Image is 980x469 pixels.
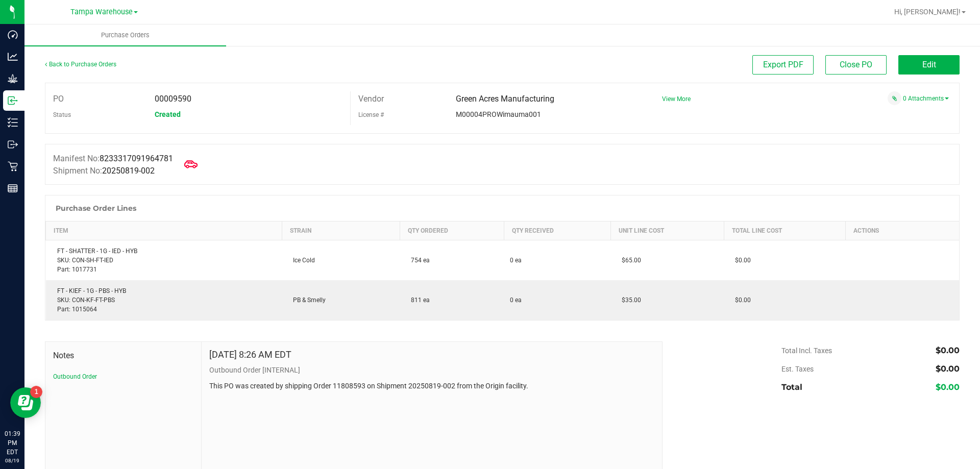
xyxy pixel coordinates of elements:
[30,386,42,398] iframe: Resource center unread badge
[100,154,173,163] span: 8233317091964781
[825,55,887,75] button: Close PO
[8,95,18,106] inline-svg: Inbound
[456,110,541,118] span: M00004PROWimauma001
[56,204,136,212] h1: Purchase Order Lines
[53,107,71,122] label: Status
[180,153,202,176] span: Mark as Arrived
[617,297,641,304] span: $35.00
[936,364,960,374] span: $0.00
[5,429,20,457] p: 01:39 PM EDT
[406,297,430,304] span: 811 ea
[781,347,832,355] span: Total Incl. Taxes
[610,221,724,240] th: Unit Line Cost
[504,221,610,240] th: Qty Received
[10,387,41,418] iframe: Resource center
[53,91,64,107] label: PO
[282,221,400,240] th: Strain
[903,95,949,102] a: 0 Attachments
[52,246,276,274] div: FT - SHATTER - 1G - IED - HYB SKU: CON-SH-FT-IED Part: 1017731
[53,372,97,381] button: Outbound Order
[894,8,961,16] span: Hi, [PERSON_NAME]!
[8,30,18,40] inline-svg: Dashboard
[5,457,20,464] p: 08/19
[730,257,751,264] span: $0.00
[53,165,155,177] label: Shipment No:
[87,31,163,40] span: Purchase Orders
[155,110,181,118] span: Created
[358,91,384,107] label: Vendor
[8,73,18,84] inline-svg: Grow
[898,55,960,75] button: Edit
[155,94,191,104] span: 00009590
[8,161,18,171] inline-svg: Retail
[53,153,173,165] label: Manifest No:
[400,221,504,240] th: Qty Ordered
[724,221,846,240] th: Total Line Cost
[781,365,814,373] span: Est. Taxes
[763,60,803,69] span: Export PDF
[662,95,691,103] a: View More
[8,52,18,62] inline-svg: Analytics
[922,60,936,69] span: Edit
[52,286,276,314] div: FT - KIEF - 1G - PBS - HYB SKU: CON-KF-FT-PBS Part: 1015064
[730,297,751,304] span: $0.00
[406,257,430,264] span: 754 ea
[617,257,641,264] span: $65.00
[209,381,654,391] p: This PO was created by shipping Order 11808593 on Shipment 20250819-002 from the Origin facility.
[752,55,814,75] button: Export PDF
[888,91,901,105] span: Attach a document
[45,61,116,68] a: Back to Purchase Orders
[8,117,18,128] inline-svg: Inventory
[846,221,959,240] th: Actions
[24,24,226,46] a: Purchase Orders
[8,183,18,193] inline-svg: Reports
[70,8,133,16] span: Tampa Warehouse
[456,94,554,104] span: Green Acres Manufacturing
[288,297,326,304] span: PB & Smelly
[8,139,18,150] inline-svg: Outbound
[936,345,960,355] span: $0.00
[840,60,872,69] span: Close PO
[46,221,282,240] th: Item
[936,382,960,392] span: $0.00
[209,350,291,360] h4: [DATE] 8:26 AM EDT
[781,382,802,392] span: Total
[53,350,193,362] span: Notes
[102,166,155,176] span: 20250819-002
[209,365,654,376] p: Outbound Order [INTERNAL]
[510,256,522,265] span: 0 ea
[358,107,384,122] label: License #
[288,257,315,264] span: Ice Cold
[510,295,522,305] span: 0 ea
